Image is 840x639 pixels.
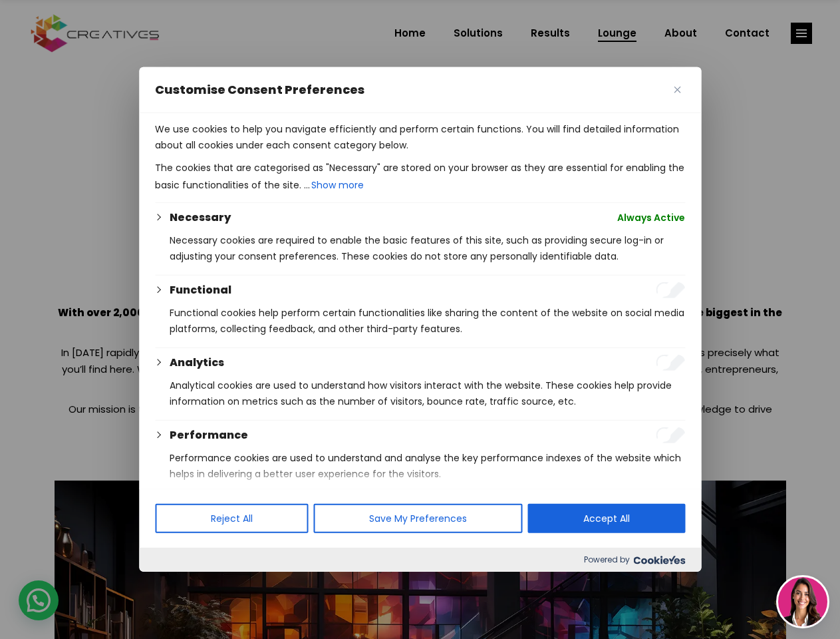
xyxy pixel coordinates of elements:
span: Always Active [617,210,685,226]
p: Necessary cookies are required to enable the basic features of this site, such as providing secur... [170,232,685,264]
div: Customise Consent Preferences [139,67,701,572]
p: Analytical cookies are used to understand how visitors interact with the website. These cookies h... [170,377,685,409]
button: Necessary [170,210,231,226]
div: Powered by [139,548,701,572]
button: Performance [170,427,248,443]
button: Functional [170,282,231,298]
button: Reject All [155,504,308,533]
img: agent [778,577,827,626]
span: Customise Consent Preferences [155,82,364,98]
input: Enable Performance [656,427,685,443]
p: We use cookies to help you navigate efficiently and perform certain functions. You will find deta... [155,121,685,153]
img: Cookieyes logo [633,556,685,564]
input: Enable Functional [656,282,685,298]
button: Accept All [527,504,685,533]
button: Close [669,82,685,98]
img: Close [674,87,680,93]
p: Functional cookies help perform certain functionalities like sharing the content of the website o... [170,305,685,337]
button: Save My Preferences [313,504,522,533]
button: Analytics [170,355,224,371]
p: The cookies that are categorised as "Necessary" are stored on your browser as they are essential ... [155,160,685,194]
p: Performance cookies are used to understand and analyse the key performance indexes of the website... [170,450,685,482]
input: Enable Analytics [656,355,685,371]
button: Show more [310,176,365,194]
